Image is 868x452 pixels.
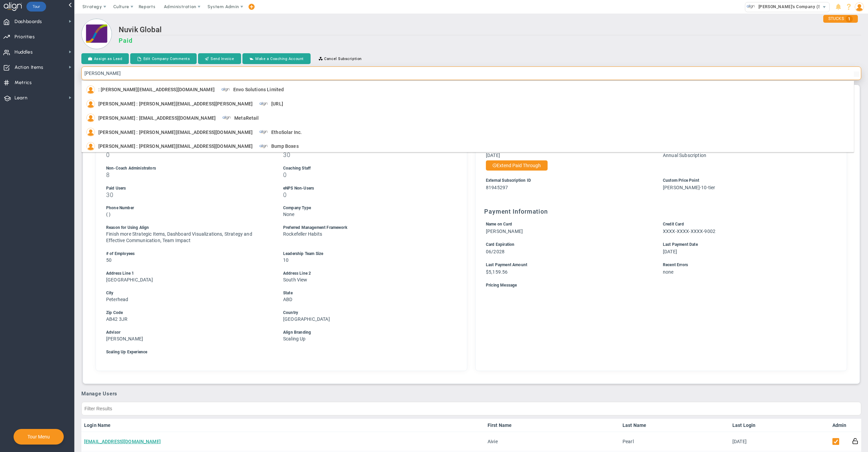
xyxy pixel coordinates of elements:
[663,262,827,268] div: Recent Errors
[283,257,289,263] span: 10
[283,316,330,322] span: [GEOGRAPHIC_DATA]
[486,185,508,190] span: 81945297
[106,192,271,198] h3: 30
[663,241,827,248] div: Last Payment Date
[820,2,829,12] span: select
[486,229,523,234] span: [PERSON_NAME]
[98,87,215,92] span: : [PERSON_NAME][EMAIL_ADDRESS][DOMAIN_NAME]
[106,172,271,178] h3: 8
[486,153,500,158] span: [DATE]
[485,432,620,451] td: Aivie
[106,152,271,158] h3: 0
[106,224,271,231] div: Reason for Using Align
[486,177,650,184] div: External Subscription ID
[755,2,837,11] span: [PERSON_NAME]'s Company (Sandbox)
[81,53,129,64] button: Assign as Lead
[106,316,127,322] span: AB42 3JR
[130,53,197,64] button: Edit Company Comments
[198,53,241,64] button: Send Invoice
[271,144,299,149] span: Bump Boxes
[486,282,827,289] div: Pricing Message
[832,422,847,428] a: Admin
[283,277,308,282] span: South View
[86,128,95,136] img: Brian Joseph
[86,114,95,122] img: Benson Joseph
[283,212,295,217] span: None
[164,4,196,9] span: Administration
[486,221,650,228] div: Name on Card
[106,277,153,282] span: [GEOGRAPHIC_DATA]
[221,85,230,94] img: Envo Solutions Limited
[283,290,448,296] div: State
[15,45,33,59] span: Huddles
[484,208,838,215] h3: Payment Information
[846,16,853,22] span: 1
[119,37,861,44] h3: Paid
[486,160,548,171] button: Extend Paid Through
[15,60,43,75] span: Action Items
[663,249,677,254] span: [DATE]
[855,2,864,12] img: 48978.Person.photo
[663,177,827,184] div: Custom Price Point
[106,329,271,336] div: Advisor
[283,310,448,316] div: Country
[283,152,448,158] h3: 30
[283,205,448,211] div: Company Type
[259,142,268,151] img: Bump Boxes
[25,434,52,440] button: Tour Menu
[106,310,271,316] div: Zip Code
[242,53,311,64] button: Make a Coaching Account
[283,166,311,171] span: Coaching Staff
[312,53,369,64] button: Cancel Subscription
[663,269,674,275] span: none
[663,153,706,158] span: Annual Subscription
[259,128,268,136] img: EthoSolar Inc.
[15,30,35,44] span: Priorities
[271,101,283,106] span: [URL]
[283,336,306,341] span: Scaling Up
[106,205,271,211] div: Phone Number
[106,231,252,243] span: Finish more Strategic Items, Dashboard Visualizations, Strategy and Effective Communication, Team...
[283,270,448,277] div: Address Line 2
[283,231,322,237] span: Rockefeller Habits
[823,15,858,23] div: STUCKS
[81,66,861,80] input: Search by Person...
[283,224,448,231] div: Preferred Management Framework
[208,4,239,9] span: System Admin
[86,100,95,108] img: Adam Joseph
[283,172,448,178] h3: 0
[747,2,755,11] img: 33318.Company.photo
[486,241,650,248] div: Card Expiration
[113,4,129,9] span: Culture
[852,437,859,445] button: Reset Password
[663,221,827,228] div: Credit Card
[106,251,271,257] div: # of Employees
[663,185,715,190] span: [PERSON_NAME]-10-tier
[486,249,505,254] span: 06/2028
[663,229,715,234] span: XXXX-XXXX-XXXX-9002
[86,142,95,151] img: Danielle Joseph
[81,19,112,49] img: Loading...
[15,15,42,29] span: Dashboards
[623,422,727,428] a: Last Name
[106,270,271,277] div: Address Line 1
[15,76,32,90] span: Metrics
[488,422,617,428] a: First Name
[84,422,482,428] a: Login Name
[98,130,253,135] span: [PERSON_NAME] : [PERSON_NAME][EMAIL_ADDRESS][DOMAIN_NAME]
[15,91,27,105] span: Learn
[109,212,111,217] span: )
[98,144,253,149] span: [PERSON_NAME] : [PERSON_NAME][EMAIL_ADDRESS][DOMAIN_NAME]
[283,297,292,302] span: ABD
[271,130,302,135] span: EthoSolar Inc.
[283,251,448,257] div: Leadership Team Size
[486,262,650,268] div: Last Payment Amount
[283,329,448,336] div: Align Branding
[620,432,730,451] td: Pearl
[106,212,108,217] span: (
[119,25,861,35] h2: Nuvik Global
[84,439,161,444] a: [EMAIL_ADDRESS][DOMAIN_NAME]
[233,87,284,92] span: Envo Solutions Limited
[283,192,448,198] h3: 0
[81,391,861,397] h3: Manage Users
